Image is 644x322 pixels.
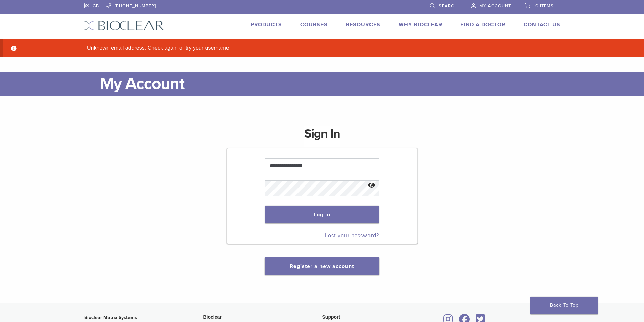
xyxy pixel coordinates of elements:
h1: My Account [100,72,560,96]
span: 0 items [535,3,554,9]
a: Products [251,21,282,28]
a: Register a new account [290,263,354,270]
button: Show password [364,177,379,194]
a: Find A Doctor [460,21,505,28]
strong: Bioclear Matrix Systems [84,315,137,320]
a: Why Bioclear [399,21,442,28]
a: Resources [346,21,380,28]
img: Bioclear [84,21,164,30]
button: Register a new account [265,257,379,275]
button: Log in [265,206,379,223]
h1: Sign In [304,126,340,147]
span: Support [322,314,340,320]
a: Courses [300,21,328,28]
span: My Account [479,3,511,9]
span: Bioclear [203,314,222,320]
a: Lost your password? [325,232,379,239]
a: Back To Top [530,297,598,314]
li: Unknown email address. Check again or try your username. [84,44,571,52]
span: Search [439,3,458,9]
a: Contact Us [524,21,560,28]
